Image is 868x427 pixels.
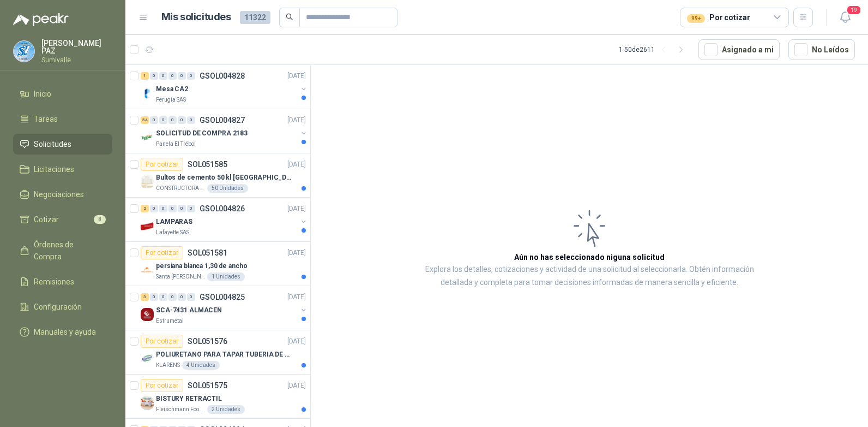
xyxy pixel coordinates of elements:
p: [DATE] [287,204,306,214]
a: Manuales y ayuda [13,322,112,342]
p: SCA-7431 ALMACEN [156,305,222,316]
span: Cotizar [34,213,59,226]
div: 50 Unidades [207,184,248,193]
div: 0 [150,72,158,80]
p: Mesa CA2 [156,84,188,94]
p: Santa [PERSON_NAME] [156,272,205,281]
div: 0 [150,205,158,212]
p: GSOL004828 [200,72,245,80]
div: Por cotizar [141,335,183,348]
span: Negociaciones [34,188,84,200]
a: Cotizar8 [13,209,112,230]
div: Por cotizar [141,158,183,171]
div: 2 [141,205,149,212]
img: Company Logo [14,41,34,62]
p: Sumivalle [41,57,112,63]
img: Company Logo [141,220,154,233]
p: POLIURETANO PARA TAPAR TUBERIA DE SENSORES DE NIVEL DEL BANCO DE HIELO [156,349,292,360]
a: Por cotizarSOL051575[DATE] Company LogoBISTURY RETRACTILFleischmann Foods S.A.2 Unidades [125,375,310,419]
div: Por cotizar [141,379,183,392]
span: Tareas [34,113,58,125]
span: Configuración [34,301,82,313]
span: 8 [94,215,106,224]
div: 0 [187,205,195,212]
a: Solicitudes [13,134,112,155]
p: SOL051585 [188,161,227,168]
div: 0 [178,72,186,80]
div: 0 [178,116,186,124]
p: Estrumetal [156,317,184,325]
div: 0 [187,116,195,124]
p: persiana blanca 1,30 de ancho [156,261,248,271]
div: 0 [187,293,195,301]
p: [DATE] [287,381,306,391]
img: Company Logo [141,396,154,410]
div: 4 Unidades [182,361,220,370]
span: Órdenes de Compra [34,239,102,263]
a: Configuración [13,296,112,317]
a: 3 0 0 0 0 0 GSOL004825[DATE] Company LogoSCA-7431 ALMACENEstrumetal [141,290,308,325]
div: 1 [141,72,149,80]
div: 0 [159,72,167,80]
span: 11322 [240,11,270,24]
h1: Mis solicitudes [161,9,231,25]
a: Por cotizarSOL051585[DATE] Company LogoBultos de cemento 50 kl [GEOGRAPHIC_DATA]CONSTRUCTORA GRUP... [125,153,310,198]
p: SOL051575 [188,382,227,389]
span: 19 [846,5,861,15]
p: [DATE] [287,336,306,347]
span: Solicitudes [34,138,71,150]
img: Company Logo [141,175,154,188]
span: Inicio [34,88,51,100]
span: Licitaciones [34,163,74,175]
p: Bultos de cemento 50 kl [GEOGRAPHIC_DATA] [156,173,292,183]
div: 0 [150,116,158,124]
p: CONSTRUCTORA GRUPO FIP [156,184,205,193]
p: [DATE] [287,292,306,303]
p: SOLICITUD DE COMPRA 2183 [156,128,248,139]
p: KLARENS [156,361,180,370]
p: GSOL004825 [200,293,245,301]
a: Tareas [13,109,112,129]
div: 0 [168,293,177,301]
div: 0 [159,293,167,301]
a: Por cotizarSOL051576[DATE] Company LogoPOLIURETANO PARA TAPAR TUBERIA DE SENSORES DE NIVEL DEL BA... [125,330,310,375]
div: 0 [168,116,177,124]
div: 0 [178,293,186,301]
p: BISTURY RETRACTIL [156,394,222,404]
div: 0 [168,205,177,212]
div: 2 Unidades [207,405,245,414]
img: Company Logo [141,87,154,100]
p: GSOL004827 [200,116,245,124]
a: Negociaciones [13,184,112,205]
div: 99+ [687,14,705,23]
span: Manuales y ayuda [34,326,96,338]
p: Perugia SAS [156,96,186,104]
a: 1 0 0 0 0 0 GSOL004828[DATE] Company LogoMesa CA2Perugia SAS [141,69,308,104]
div: 0 [159,116,167,124]
p: SOL051581 [188,249,227,257]
a: 54 0 0 0 0 0 GSOL004827[DATE] Company LogoSOLICITUD DE COMPRA 2183Panela El Trébol [141,114,308,149]
div: 0 [159,205,167,212]
p: Fleischmann Foods S.A. [156,405,205,414]
a: Inicio [13,84,112,104]
p: [DATE] [287,115,306,126]
a: Remisiones [13,271,112,292]
img: Logo peakr [13,13,69,26]
div: 1 - 50 de 2611 [619,41,690,58]
a: Por cotizarSOL051581[DATE] Company Logopersiana blanca 1,30 de anchoSanta [PERSON_NAME]1 Unidades [125,242,310,286]
div: Por cotizar [141,246,183,259]
img: Company Logo [141,308,154,321]
div: 3 [141,293,149,301]
p: [DATE] [287,159,306,170]
button: No Leídos [788,39,855,60]
p: [DATE] [287,248,306,258]
img: Company Logo [141,352,154,365]
p: [DATE] [287,71,306,81]
a: Licitaciones [13,159,112,180]
div: 0 [187,72,195,80]
button: Asignado a mi [698,39,780,60]
button: 19 [835,8,855,27]
p: [PERSON_NAME] PAZ [41,39,112,55]
p: Explora los detalles, cotizaciones y actividad de una solicitud al seleccionarla. Obtén informaci... [420,263,759,289]
img: Company Logo [141,131,154,144]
